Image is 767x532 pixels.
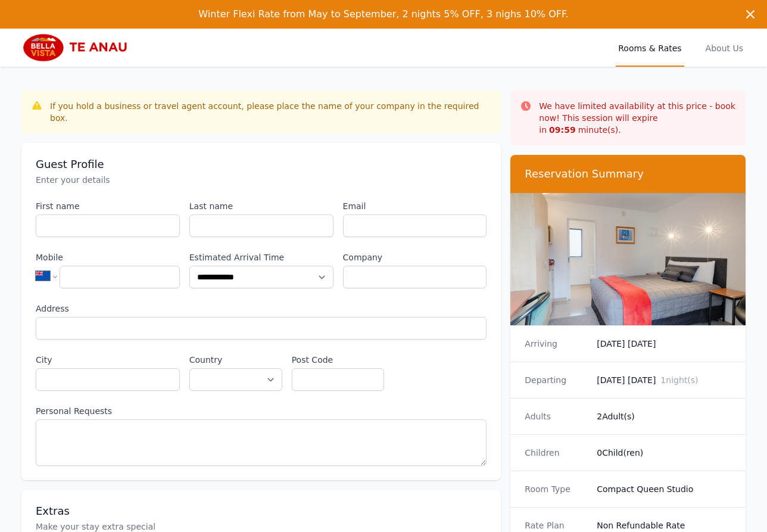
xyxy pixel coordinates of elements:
[189,200,333,212] label: Last name
[525,483,587,495] dt: Room Type
[36,157,487,172] h3: Guest Profile
[525,167,731,181] h3: Reservation Summary
[597,374,731,386] dd: [DATE] [DATE]
[597,338,731,350] dd: [DATE] [DATE]
[36,405,487,417] label: Personal Requests
[525,447,587,459] dt: Children
[597,447,731,459] dd: 0 Child(ren)
[36,504,487,518] h3: Extras
[549,125,576,135] strong: 09 : 59
[597,410,731,422] dd: 2 Adult(s)
[36,303,487,315] label: Address
[510,193,746,325] img: Compact Queen Studio
[189,354,282,366] label: Country
[343,200,487,212] label: Email
[292,354,385,366] label: Post Code
[36,200,180,212] label: First name
[525,338,587,350] dt: Arriving
[343,251,487,263] label: Company
[525,374,587,386] dt: Departing
[21,33,136,62] img: Bella Vista Te Anau
[616,29,684,67] a: Rooms & Rates
[660,375,698,385] span: 1 night(s)
[198,8,568,20] span: Winter Flexi Rate from May to September, 2 nights 5% OFF, 3 nighs 10% OFF.
[525,410,587,422] dt: Adults
[36,354,180,366] label: City
[36,174,487,186] p: Enter your details
[50,100,491,124] div: If you hold a business or travel agent account, please place the name of your company in the requ...
[539,100,736,136] p: We have limited availability at this price - book now! This session will expire in minute(s).
[525,519,587,531] dt: Rate Plan
[189,251,333,263] label: Estimated Arrival Time
[597,483,731,495] dd: Compact Queen Studio
[597,519,731,531] dd: Non Refundable Rate
[36,251,180,263] label: Mobile
[703,29,746,67] a: About Us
